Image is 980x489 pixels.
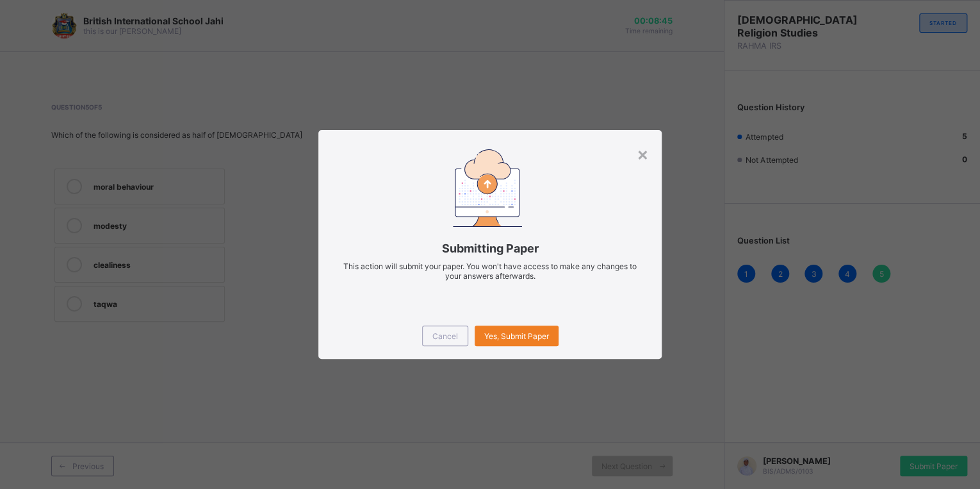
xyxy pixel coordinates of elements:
[484,331,549,341] span: Yes, Submit Paper
[453,149,522,227] img: submitting-paper.7509aad6ec86be490e328e6d2a33d40a.svg
[338,242,642,255] span: Submitting Paper
[343,261,637,281] span: This action will submit your paper. You won't have access to make any changes to your answers aft...
[637,143,649,165] div: ×
[432,331,458,341] span: Cancel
